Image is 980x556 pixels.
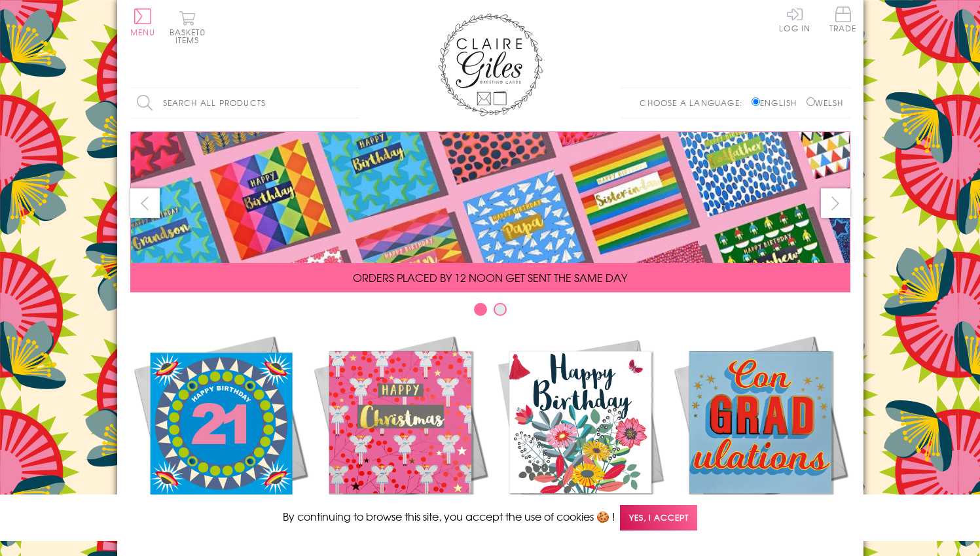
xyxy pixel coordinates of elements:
[620,505,697,530] span: Yes, I accept
[130,332,310,538] a: New Releases
[494,303,507,316] button: Carousel Page 2
[490,332,670,538] a: Birthdays
[752,97,760,106] input: English
[474,303,487,316] button: Carousel Page 1 (Current Slide)
[170,10,206,44] button: Basket0 items
[807,97,844,109] label: Welsh
[130,9,156,36] button: Menu
[130,302,850,322] div: Carousel Pagination
[640,97,749,109] p: Choose a language:
[779,7,810,32] a: Log In
[821,188,850,218] button: next
[130,26,156,38] span: Menu
[438,13,543,116] img: Claire Giles Greetings Cards
[175,26,206,46] span: 0 items
[353,269,627,285] span: ORDERS PLACED BY 12 NOON GET SENT THE SAME DAY
[346,88,359,118] input: Search
[310,332,490,538] a: Christmas
[130,88,359,118] input: Search all products
[752,97,803,109] label: English
[670,332,850,538] a: Academic
[829,7,857,32] span: Trade
[829,7,857,35] a: Trade
[807,97,815,106] input: Welsh
[130,188,160,218] button: prev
